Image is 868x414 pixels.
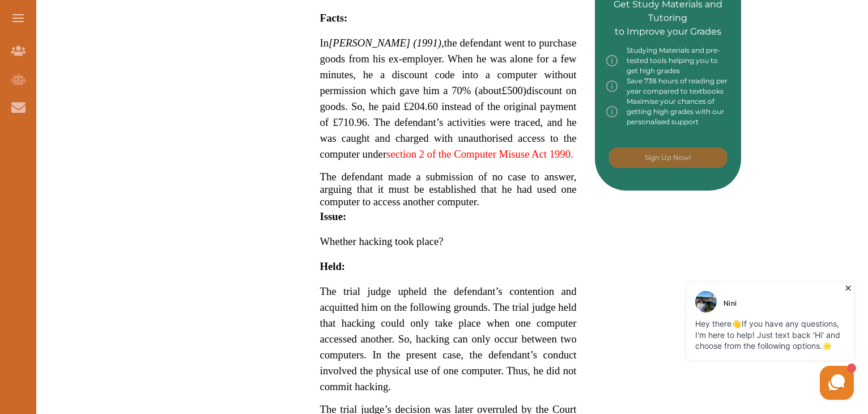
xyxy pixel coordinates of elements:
div: Maximise your chances of getting high grades with our personalised support [606,96,730,127]
a: section 2 of the Computer Misuse Act 1990. [386,148,573,160]
p: Sign Up Now! [645,153,691,163]
span: In [320,37,441,49]
span: the defendant went to purchase goods from his ex-employer. When he was alone for a few minutes, h... [320,37,577,96]
em: [PERSON_NAME] (1991) [329,37,441,49]
iframe: HelpCrunch [596,280,857,403]
span: Whether hacking took place? [320,235,444,247]
div: Save 738 hours of reading per year compared to textbooks [606,76,730,96]
img: info-img [606,96,618,127]
strong: Issue: [320,210,347,222]
span: The defendant made a submission of no case to answer, arguing that it must be established that he... [320,171,577,208]
img: info-img [606,45,618,76]
div: Studying Materials and pre-tested tools helping you to get high grades [606,45,730,76]
span: £500) [502,85,527,96]
strong: Held: [320,260,346,272]
strong: Facts: [320,12,348,24]
span: The trial judge upheld the defendant’s contention and acquitted him on the following grounds. The... [320,285,577,392]
iframe: Reviews Badge Ribbon Widget [609,236,824,263]
span: discount on goods. So, he paid £204.60 instead of the original payment of £710.96. The defendant’... [320,85,577,160]
em: , [441,37,444,49]
button: [object Object] [609,147,727,168]
img: info-img [606,76,618,96]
